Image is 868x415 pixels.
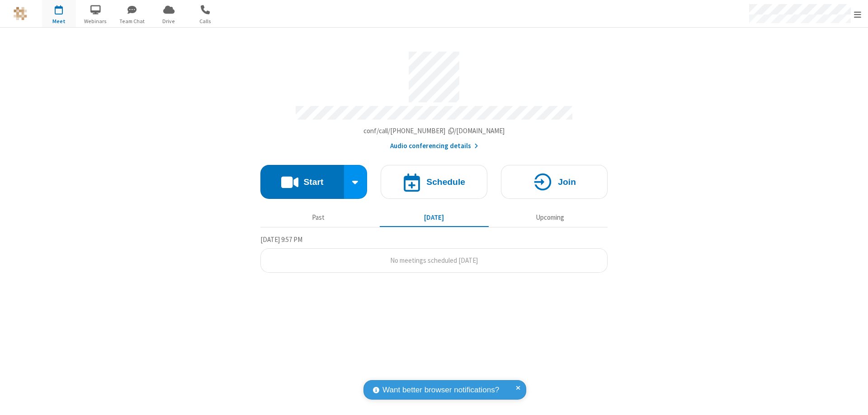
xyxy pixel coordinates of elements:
[260,235,302,244] span: [DATE] 9:57 PM
[152,17,186,25] span: Drive
[344,165,368,199] div: Start conference options
[495,209,604,226] button: Upcoming
[303,178,323,186] h4: Start
[380,209,489,226] button: [DATE]
[363,126,505,135] span: Copy my meeting room link
[14,7,27,20] img: QA Selenium DO NOT DELETE OR CHANGE
[390,256,478,265] span: No meetings scheduled [DATE]
[558,178,576,186] h4: Join
[79,17,113,25] span: Webinars
[382,384,499,396] span: Want better browser notifications?
[363,126,505,136] button: Copy my meeting room linkCopy my meeting room link
[189,17,222,25] span: Calls
[260,234,608,273] section: Today's Meetings
[115,17,149,25] span: Team Chat
[260,45,608,151] section: Account details
[260,165,344,199] button: Start
[42,17,76,25] span: Meet
[501,165,608,199] button: Join
[381,165,487,199] button: Schedule
[390,141,478,151] button: Audio conferencing details
[426,178,465,186] h4: Schedule
[264,209,373,226] button: Past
